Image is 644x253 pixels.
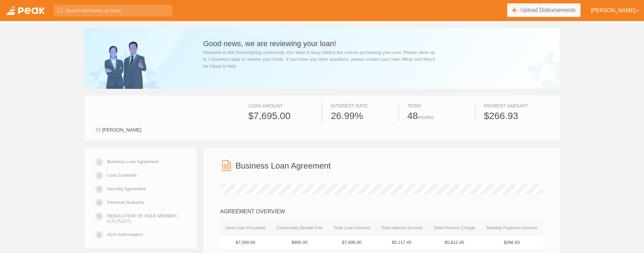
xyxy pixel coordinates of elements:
th: Total Loan Amount [328,221,375,235]
div: $7,695.00 [248,109,319,123]
div: 26.99% [331,109,395,123]
a: ACH Authorization [107,229,143,240]
h3: Good news, we are reviewing your loan! [203,38,560,49]
td: $5,117.45 [375,235,428,250]
h3: Business Loan Agreement [236,161,331,170]
a: Upload Disbursements [507,3,581,17]
img: success-banner-center-5c009b1f3569bf346f1cc17983e29e143ec6e82fba81526c9477cf2b21fa466c.png [90,41,161,89]
th: New Loan Proceeds [220,221,271,235]
div: Term [407,102,472,109]
a: RESOLUTION OF SOLE MEMBER, LLC (“LLC”) [107,210,186,227]
th: Total Interest Amount [375,221,428,235]
div: AGREEMENT OVERVIEW [220,208,543,216]
input: Search borrowers or loans [54,5,172,16]
td: $266.93 [481,235,542,250]
div: Loan Amount [248,102,319,109]
th: Total Finance Charge [428,221,481,235]
div: Payment Amount [484,102,549,109]
a: Loan Schedule [107,169,137,181]
div: $266.93 [484,109,549,123]
div: Interest Rate [331,102,395,109]
th: Community Benefit Fee [271,221,328,235]
span: [PERSON_NAME] [102,127,141,133]
div: Welcome to the DreamSpring community. Our team is busy behind the scenes processing your loan. Pl... [203,49,435,70]
img: banner-right-7faaebecb9cc8a8b8e4d060791a95e06bbdd76f1cbb7998ea156dda7bc32fd76.png [527,52,560,89]
td: $695.00 [271,235,328,250]
td: $5,812.45 [428,235,481,250]
a: Personal Guaranty [107,196,144,208]
a: Security Agreement [107,183,146,195]
div: 48 [407,109,472,123]
td: $7,695.00 [328,235,375,250]
a: Business Loan Agreement [107,156,159,168]
img: user-1c9fd2761cee6e1c551a576fc8a3eb88bdec9f05d7f3aff15e6bd6b6821838cb.svg [95,128,101,133]
td: $7,000.00 [220,235,271,250]
span: Months [418,115,434,120]
th: Monthly Payment Amount [481,221,542,235]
